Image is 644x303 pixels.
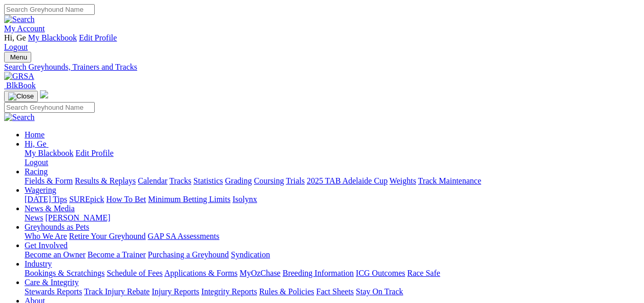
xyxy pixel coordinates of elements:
a: SUREpick [69,195,104,204]
div: Racing [25,176,640,186]
button: Toggle navigation [4,91,38,102]
a: ICG Outcomes [356,269,405,277]
a: BlkBook [4,81,36,90]
a: Bookings & Scratchings [25,269,104,277]
input: Search [4,102,95,113]
a: Search Greyhounds, Trainers and Tracks [4,63,640,72]
span: Hi, Ge [25,139,47,148]
a: News [25,213,43,222]
a: Fact Sheets [316,287,354,296]
a: Schedule of Fees [106,269,162,277]
div: News & Media [25,213,640,223]
div: Industry [25,269,640,278]
a: Industry [25,259,52,268]
a: How To Bet [106,195,146,204]
a: Hi, Ge [25,139,49,148]
a: Weights [390,176,416,185]
a: Retire Your Greyhound [69,232,146,240]
a: Statistics [194,176,223,185]
span: BlkBook [6,81,36,90]
a: GAP SA Assessments [148,232,220,240]
a: Calendar [138,176,167,185]
a: Applications & Forms [164,269,238,277]
img: Search [4,113,35,122]
a: Rules & Policies [259,287,314,296]
a: Results & Replays [75,176,136,185]
a: Racing [25,167,48,176]
a: Race Safe [407,269,440,277]
a: Fields & Form [25,176,73,185]
a: MyOzChase [240,269,281,277]
div: Get Involved [25,250,640,259]
a: Become an Owner [25,250,85,259]
a: News & Media [25,204,75,213]
div: Care & Integrity [25,287,640,296]
a: Integrity Reports [201,287,257,296]
a: Coursing [254,176,284,185]
a: Logout [25,158,48,167]
a: [PERSON_NAME] [45,213,110,222]
div: Hi, Ge [25,149,640,167]
a: [DATE] Tips [25,195,67,204]
a: Breeding Information [283,269,354,277]
a: Stewards Reports [25,287,82,296]
a: Logout [4,43,28,51]
a: 2025 TAB Adelaide Cup [307,176,388,185]
a: Edit Profile [79,33,117,42]
a: Stay On Track [356,287,403,296]
img: logo-grsa-white.png [40,90,48,98]
a: Who We Are [25,232,67,240]
a: My Account [4,24,45,33]
a: Greyhounds as Pets [25,223,89,231]
span: Menu [10,53,27,61]
a: My Blackbook [28,33,77,42]
button: Toggle navigation [4,52,31,63]
a: Trials [286,176,305,185]
a: Minimum Betting Limits [148,195,230,204]
a: Get Involved [25,241,68,250]
a: My Blackbook [25,149,74,157]
a: Purchasing a Greyhound [148,250,229,259]
a: Injury Reports [152,287,199,296]
img: GRSA [4,72,34,81]
a: Grading [225,176,252,185]
a: Isolynx [232,195,257,204]
a: Track Injury Rebate [84,287,149,296]
img: Close [8,92,34,100]
div: Greyhounds as Pets [25,232,640,241]
img: Search [4,15,35,24]
a: Track Maintenance [418,176,481,185]
a: Syndication [231,250,270,259]
div: Wagering [25,195,640,204]
input: Search [4,4,95,15]
span: Hi, Ge [4,33,26,42]
a: Edit Profile [76,149,114,157]
div: My Account [4,33,640,52]
a: Become a Trainer [88,250,146,259]
a: Wagering [25,186,56,194]
a: Care & Integrity [25,278,79,287]
a: Tracks [169,176,191,185]
a: Home [25,130,45,139]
